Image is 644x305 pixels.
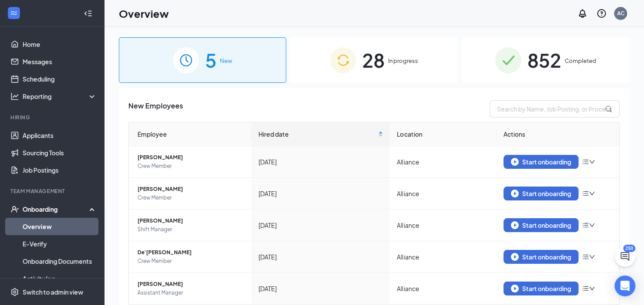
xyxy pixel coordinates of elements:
[511,285,571,292] div: Start onboarding
[390,273,497,304] td: Alliance
[390,210,497,241] td: Alliance
[511,158,571,166] div: Start onboarding
[129,122,252,146] th: Employee
[527,45,561,75] span: 852
[23,288,83,296] div: Switch to admin view
[23,253,97,270] a: Onboarding Documents
[137,225,245,234] span: Shift Manager
[511,253,571,261] div: Start onboarding
[10,9,18,17] svg: WorkstreamLogo
[589,254,595,260] span: down
[137,248,245,257] span: De'[PERSON_NAME]
[10,114,95,121] div: Hiring
[620,251,630,262] svg: ChatActive
[589,190,595,197] span: down
[10,92,19,101] svg: Analysis
[137,193,245,202] span: Crew Member
[589,285,595,292] span: down
[258,129,377,139] span: Hired date
[490,100,620,118] input: Search by Name, Job Posting, or Process
[503,155,579,169] button: Start onboarding
[258,157,383,167] div: [DATE]
[362,45,385,75] span: 28
[23,144,97,161] a: Sourcing Tools
[390,146,497,178] td: Alliance
[220,56,232,65] span: New
[23,70,97,88] a: Scheduling
[137,153,245,162] span: [PERSON_NAME]
[205,45,216,75] span: 5
[582,253,589,260] span: bars
[390,178,497,210] td: Alliance
[137,280,245,289] span: [PERSON_NAME]
[596,8,607,19] svg: QuestionInfo
[503,187,579,200] button: Start onboarding
[497,122,619,146] th: Actions
[23,92,97,101] div: Reporting
[623,245,635,252] div: 250
[23,53,97,70] a: Messages
[137,185,245,193] span: [PERSON_NAME]
[137,289,245,297] span: Assistant Manager
[582,285,589,292] span: bars
[10,187,95,195] div: Team Management
[390,241,497,273] td: Alliance
[388,56,418,65] span: In progress
[615,246,635,267] button: ChatActive
[23,127,97,144] a: Applicants
[258,252,383,262] div: [DATE]
[503,218,579,232] button: Start onboarding
[128,100,183,118] span: New Employees
[23,161,97,179] a: Job Postings
[582,190,589,197] span: bars
[258,284,383,293] div: [DATE]
[258,220,383,230] div: [DATE]
[511,190,571,197] div: Start onboarding
[582,222,589,229] span: bars
[23,36,97,53] a: Home
[390,122,497,146] th: Location
[589,222,595,228] span: down
[137,257,245,266] span: Crew Member
[23,205,89,213] div: Onboarding
[589,159,595,165] span: down
[582,158,589,165] span: bars
[10,205,19,213] svg: UserCheck
[84,9,92,18] svg: Collapse
[565,56,596,65] span: Completed
[503,250,579,264] button: Start onboarding
[511,221,571,229] div: Start onboarding
[119,6,169,21] h1: Overview
[23,270,97,287] a: Activity log
[10,288,19,296] svg: Settings
[615,275,635,296] div: Open Intercom Messenger
[577,8,588,19] svg: Notifications
[503,282,579,295] button: Start onboarding
[258,189,383,198] div: [DATE]
[137,162,245,171] span: Crew Member
[137,216,245,225] span: [PERSON_NAME]
[617,10,624,17] div: AC
[23,235,97,253] a: E-Verify
[23,218,97,235] a: Overview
